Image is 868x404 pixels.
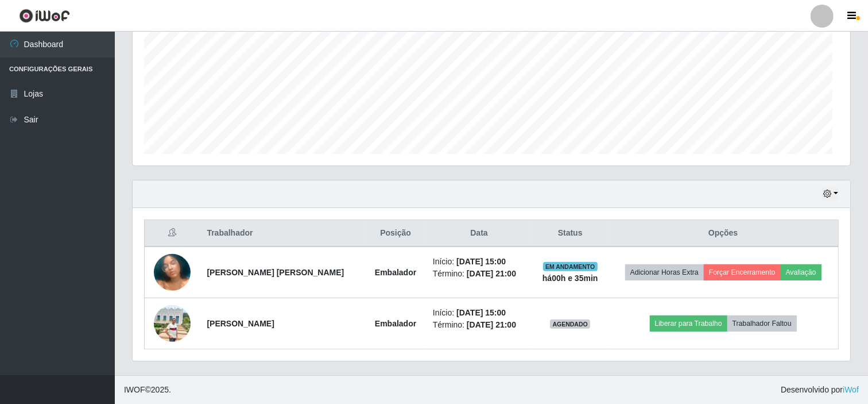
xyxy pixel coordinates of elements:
[650,315,727,332] button: Liberar para Trabalho
[433,319,525,331] li: Término:
[433,268,525,280] li: Término:
[207,319,274,328] strong: [PERSON_NAME]
[124,384,171,396] span: © 2025 .
[200,220,365,247] th: Trabalhador
[543,262,598,271] span: EM ANDAMENTO
[375,268,416,277] strong: Embalador
[727,315,797,332] button: Trabalhador Faltou
[704,264,781,280] button: Forçar Encerramento
[456,308,506,317] time: [DATE] 15:00
[124,385,145,394] span: IWOF
[375,319,416,328] strong: Embalador
[19,9,70,23] img: CoreUI Logo
[843,385,859,394] a: iWof
[433,256,525,268] li: Início:
[365,220,426,247] th: Posição
[433,307,525,319] li: Início:
[542,274,598,283] strong: há 00 h e 35 min
[467,320,516,329] time: [DATE] 21:00
[532,220,608,247] th: Status
[625,264,704,280] button: Adicionar Horas Extra
[456,257,506,266] time: [DATE] 15:00
[154,240,191,305] img: 1737083770304.jpeg
[608,220,838,247] th: Opções
[154,305,191,342] img: 1752882089703.jpeg
[207,268,344,277] strong: [PERSON_NAME] [PERSON_NAME]
[426,220,532,247] th: Data
[781,264,821,280] button: Avaliação
[467,269,516,278] time: [DATE] 21:00
[781,384,859,396] span: Desenvolvido por
[550,320,590,329] span: AGENDADO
